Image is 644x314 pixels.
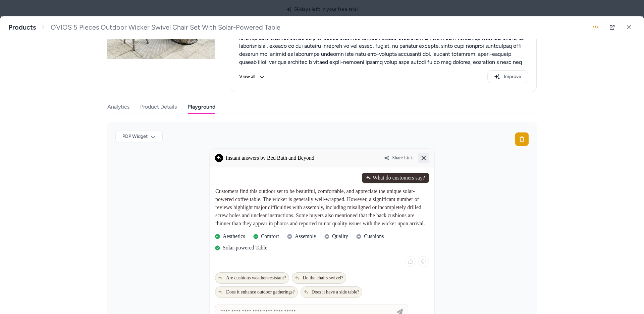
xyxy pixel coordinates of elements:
[487,70,528,83] button: Improve
[115,130,163,143] button: PDP Widget
[122,133,148,140] span: PDP Widget
[51,23,280,32] span: OVIOS 5 Pieces Outdoor Wicker Swivel Chair Set With Solar-Powered Table
[239,70,265,83] button: View all
[107,100,129,114] button: Analytics
[8,23,280,32] nav: breadcrumb
[8,23,36,32] a: Products
[187,100,215,114] button: Playground
[140,100,177,114] button: Product Details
